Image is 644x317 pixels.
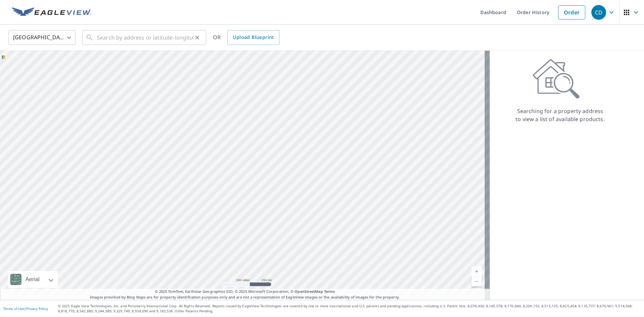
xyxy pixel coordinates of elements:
div: Aerial [23,271,42,288]
a: Order [558,5,585,19]
a: Terms [324,289,335,294]
a: Current Level 5, Zoom Out [472,276,482,286]
p: Searching for a property address to view a list of available products. [515,107,605,123]
div: CD [591,5,606,20]
div: Aerial [8,271,58,288]
button: Clear [193,33,202,42]
p: © 2025 Eagle View Technologies, Inc. and Pictometry International Corp. All Rights Reserved. Repo... [58,304,641,314]
p: | [3,307,48,311]
a: Current Level 5, Zoom In [472,266,482,276]
a: OpenStreetMap [294,289,323,294]
span: © 2025 TomTom, Earthstar Geographics SIO, © 2025 Microsoft Corporation, © [155,289,335,295]
input: Search by address or latitude-longitude [97,28,193,47]
a: Upload Blueprint [227,30,279,45]
div: OR [213,30,279,45]
div: [GEOGRAPHIC_DATA] [8,28,75,47]
a: Terms of Use [3,306,24,311]
a: Privacy Policy [26,306,48,311]
span: Upload Blueprint [233,33,274,42]
img: EV Logo [12,7,91,17]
